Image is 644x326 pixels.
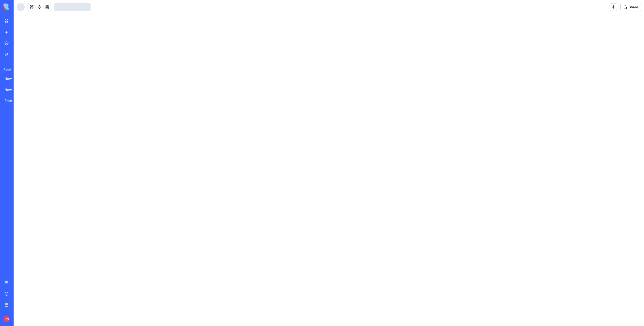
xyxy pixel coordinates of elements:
span: Recent [2,68,12,72]
span: DN [4,316,10,322]
button: Share [620,3,641,11]
div: Facebook Campaign Analyzer [5,98,19,103]
a: New App [2,74,22,84]
div: New App [5,87,19,92]
img: logo [4,4,35,11]
div: New App [5,76,19,81]
a: Facebook Campaign Analyzer [2,96,22,106]
a: New App [2,85,22,95]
